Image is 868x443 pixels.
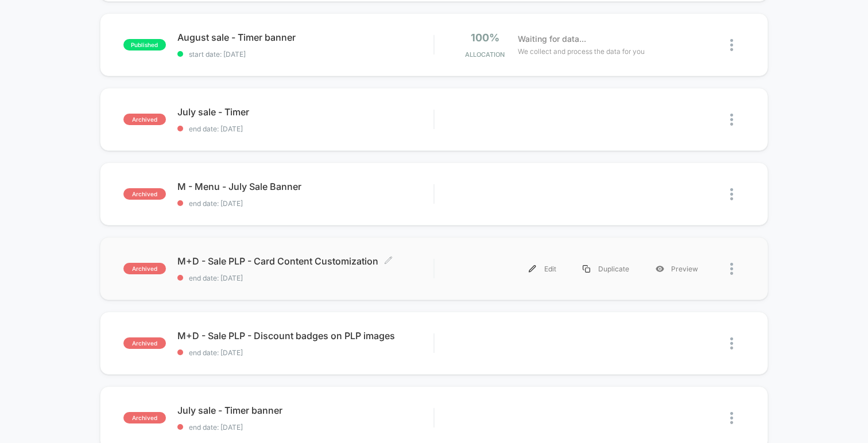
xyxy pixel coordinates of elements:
[123,337,166,349] span: archived
[465,50,505,59] span: Allocation
[177,255,433,267] span: M+D - Sale PLP - Card Content Customization
[730,412,733,424] img: close
[177,405,433,416] span: July sale - Timer banner
[583,265,590,273] img: menu
[642,256,711,282] div: Preview
[177,32,433,43] span: August sale - Timer banner
[123,39,166,50] span: published
[471,32,499,44] span: 100%
[730,188,733,200] img: close
[518,46,645,57] span: We collect and process the data for you
[177,199,433,208] span: end date: [DATE]
[730,39,733,51] img: close
[529,265,536,273] img: menu
[123,188,166,200] span: archived
[123,412,166,423] span: archived
[177,50,433,59] span: start date: [DATE]
[569,256,642,282] div: Duplicate
[177,106,433,118] span: July sale - Timer
[730,337,733,349] img: close
[518,33,586,45] span: Waiting for data...
[730,114,733,126] img: close
[177,274,433,282] span: end date: [DATE]
[177,423,433,432] span: end date: [DATE]
[123,263,166,274] span: archived
[177,348,433,357] span: end date: [DATE]
[177,330,433,341] span: M+D - Sale PLP - Discount badges on PLP images
[516,256,569,282] div: Edit
[177,125,433,133] span: end date: [DATE]
[177,181,433,192] span: M - Menu - July Sale Banner
[730,263,733,275] img: close
[123,114,166,125] span: archived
